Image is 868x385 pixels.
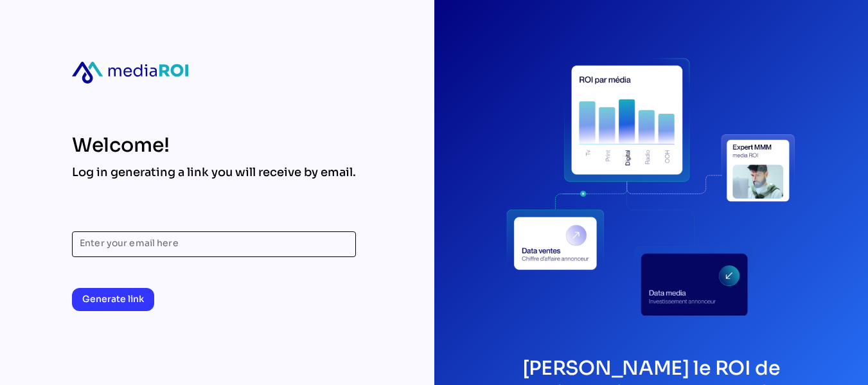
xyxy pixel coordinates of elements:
input: Enter your email here [80,231,348,257]
div: Welcome! [72,134,356,157]
div: Log in generating a link you will receive by email. [72,165,356,180]
button: Generate link [72,288,154,311]
span: Generate link [82,291,144,307]
div: mediaroi [72,62,188,84]
div: login [506,41,795,330]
